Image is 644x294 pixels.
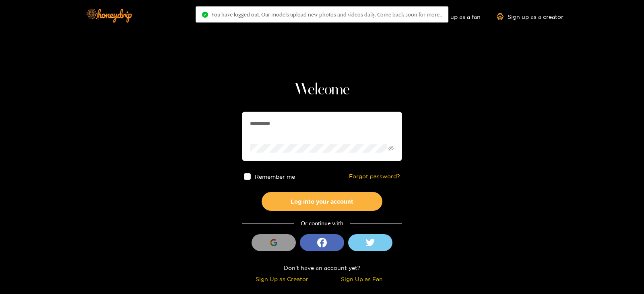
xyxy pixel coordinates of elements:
[255,174,295,180] span: Remember me
[324,274,400,284] div: Sign Up as Fan
[497,13,563,20] a: Sign up as a creator
[242,263,402,272] div: Don't have an account yet?
[349,173,400,180] a: Forgot password?
[202,12,208,18] span: check-circle
[242,80,402,100] h1: Welcome
[211,11,442,18] span: You have logged out. Our models upload new photos and videos daily. Come back soon for more..
[244,274,320,284] div: Sign Up as Creator
[425,13,481,20] a: Sign up as a fan
[262,192,382,211] button: Log into your account
[242,219,402,228] div: Or continue with
[388,146,394,151] span: eye-invisible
